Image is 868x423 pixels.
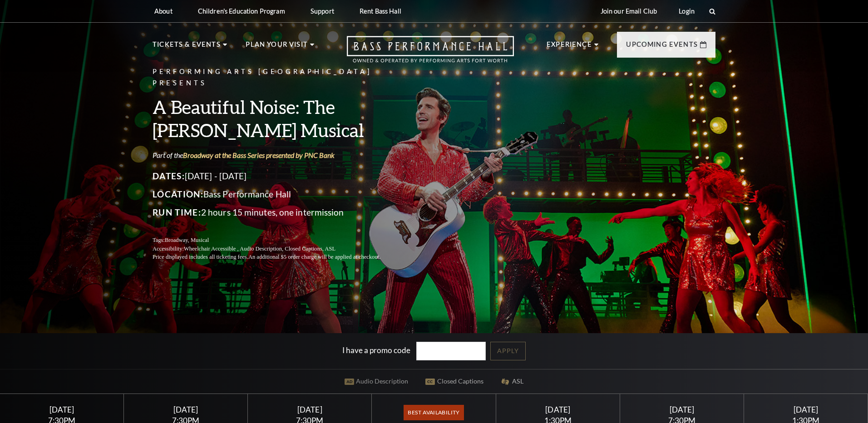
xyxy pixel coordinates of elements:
[631,405,733,414] div: [DATE]
[153,187,402,202] p: Bass Performance Hall
[342,345,410,355] label: I have a promo code
[183,151,335,159] a: Broadway at the Bass Series presented by PNC Bank
[153,253,402,261] p: Price displayed includes all ticketing fees.
[153,39,221,55] p: Tickets & Events
[547,39,592,55] p: Experience
[153,150,402,160] p: Part of the
[153,189,203,199] span: Location:
[153,207,201,217] span: Run Time:
[153,245,402,253] p: Accessibility:
[11,405,113,414] div: [DATE]
[153,169,402,183] p: [DATE] - [DATE]
[184,246,335,252] span: Wheelchair Accessible , Audio Description, Closed Captions, ASL
[198,7,285,15] p: Children's Education Program
[165,237,209,243] span: Broadway, Musical
[404,405,464,420] span: Best Availability
[153,205,402,220] p: 2 hours 15 minutes, one intermission
[246,39,308,55] p: Plan Your Visit
[311,7,334,15] p: Support
[259,405,361,414] div: [DATE]
[755,405,857,414] div: [DATE]
[360,7,401,15] p: Rent Bass Hall
[153,171,185,181] span: Dates:
[153,95,402,142] h3: A Beautiful Noise: The [PERSON_NAME] Musical
[507,405,609,414] div: [DATE]
[626,39,698,55] p: Upcoming Events
[248,254,380,260] span: An additional $5 order charge will be applied at checkout.
[135,405,237,414] div: [DATE]
[153,66,402,89] p: Performing Arts [GEOGRAPHIC_DATA] Presents
[154,7,173,15] p: About
[153,236,402,245] p: Tags:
